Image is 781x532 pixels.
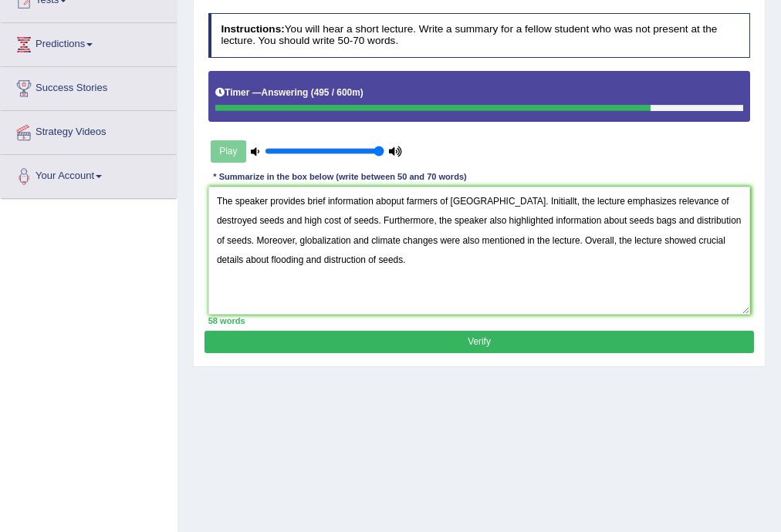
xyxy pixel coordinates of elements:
b: ) [360,87,363,98]
button: Verify [205,331,753,353]
a: Success Stories [1,67,177,106]
b: Instructions: [221,23,284,35]
div: * Summarize in the box below (write between 50 and 70 words) [208,171,472,184]
b: Answering [262,87,309,98]
h5: Timer — [215,88,363,98]
b: ( [311,87,314,98]
h4: You will hear a short lecture. Write a summary for a fellow student who was not present at the le... [208,13,751,57]
a: Predictions [1,23,177,62]
a: Your Account [1,155,177,194]
b: 495 / 600m [314,87,360,98]
div: 58 words [208,315,751,327]
a: Strategy Videos [1,111,177,150]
